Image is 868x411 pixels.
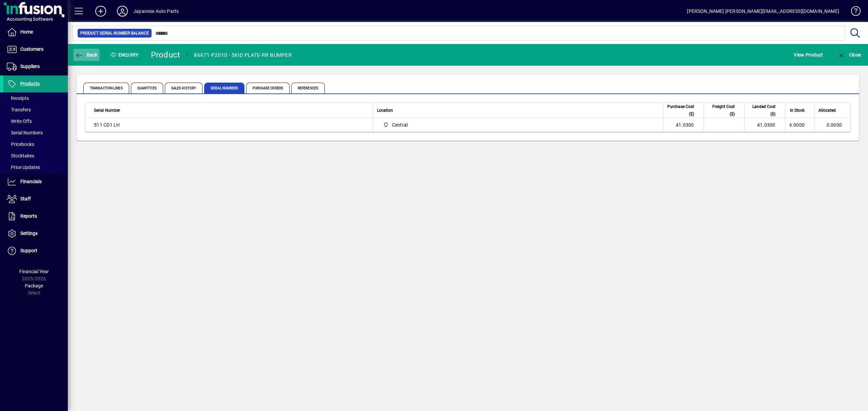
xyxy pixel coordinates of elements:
a: Pricebooks [3,138,68,150]
span: Landed Cost ($) [749,103,775,118]
span: Reports [20,213,37,219]
a: Financials [3,173,68,190]
span: References [291,83,325,93]
span: In Stock [790,107,805,114]
a: Knowledge Base [846,1,860,23]
span: Financial Year [19,269,49,274]
div: Japanese Auto Parts [133,6,179,17]
span: Freight Cost ($) [708,103,735,118]
button: Close [835,49,863,61]
span: Suppliers [20,64,40,69]
span: Central [392,122,408,128]
app-page-header-button: Close enquiry [830,49,868,61]
td: 41.0300 [744,118,785,132]
div: Freight Cost ($) [708,103,741,118]
div: Allocated [818,107,842,114]
button: Profile [112,5,133,17]
span: Transaction Lines [83,83,129,93]
span: Quantities [131,83,163,93]
span: Purchase Orders [246,83,290,93]
span: Receipts [7,95,29,101]
span: Financials [20,179,42,184]
span: Settings [20,231,38,236]
span: Package [25,283,43,288]
span: Stocktakes [7,153,34,158]
span: View Product [794,49,823,60]
a: Settings [3,225,68,242]
span: Pricebooks [7,142,34,147]
span: Staff [20,196,31,201]
td: 41.0300 [663,118,704,132]
div: Location [377,107,658,114]
span: Write Offs [7,118,32,124]
span: Sales History [165,83,202,93]
a: Home [3,24,68,41]
td: 511 CD1 LH [85,118,373,132]
div: Serial Number [94,107,369,114]
a: Price Updates [3,161,68,173]
span: Support [20,248,37,253]
span: Customers [20,46,43,52]
span: Price Updates [7,165,40,170]
span: Transfers [7,107,31,112]
span: Products [20,81,40,86]
a: Receipts [3,92,68,104]
div: Landed Cost ($) [749,103,782,118]
span: Allocated [818,107,836,114]
span: Home [20,29,33,35]
span: Back [75,52,98,58]
div: In Stock [789,107,811,114]
a: Transfers [3,104,68,115]
a: Support [3,242,68,259]
div: Product [151,49,180,60]
span: Serial Numbers [204,83,244,93]
a: Reports [3,208,68,225]
span: Location [377,107,393,114]
button: View Product [792,49,825,61]
span: Central [380,121,655,129]
a: Staff [3,191,68,208]
a: Suppliers [3,58,68,75]
a: Serial Numbers [3,127,68,138]
span: Close [837,52,861,58]
div: 86671-P2010 - SKID PLATE-RR BUMPER [194,50,292,61]
span: Purchase Cost ($) [667,103,694,118]
div: Enquiry [105,49,146,60]
td: 6.0000 [785,118,814,132]
td: 0.0000 [814,118,850,132]
button: Back [73,49,99,61]
a: Customers [3,41,68,58]
div: [PERSON_NAME] [PERSON_NAME][EMAIL_ADDRESS][DOMAIN_NAME] [687,6,839,17]
span: Serial Numbers [7,130,43,135]
span: Serial Number [94,107,120,114]
button: Add [90,5,112,17]
app-page-header-button: Back [68,49,105,61]
a: Write Offs [3,115,68,127]
div: Purchase Cost ($) [667,103,700,118]
a: Stocktakes [3,150,68,161]
span: Product Serial Number Balance [80,30,149,37]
